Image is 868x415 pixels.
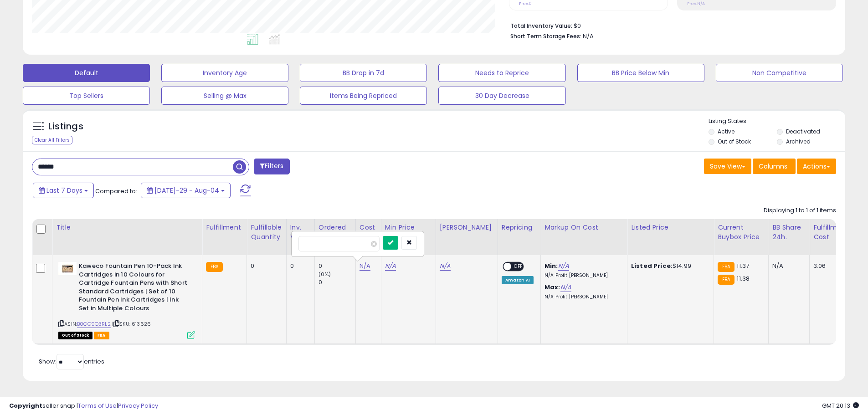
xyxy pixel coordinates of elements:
b: Listed Price: [631,261,673,270]
div: Ordered Items [318,223,352,242]
span: All listings that are currently out of stock and unavailable for purchase on Amazon [58,332,92,339]
div: 0 [318,278,355,287]
small: Prev: 0 [519,1,532,6]
div: Displaying 1 to 1 of 1 items [764,206,836,215]
div: Fulfillment Cost [813,223,848,242]
button: Save View [704,159,751,174]
small: FBA [718,262,734,272]
div: 0 [290,262,308,270]
button: Actions [797,159,836,174]
button: [DATE]-29 - Aug-04 [141,183,231,198]
div: BB Share 24h. [772,223,806,242]
div: N/A [772,262,802,270]
small: (0%) [318,271,331,278]
a: N/A [560,283,571,292]
th: The percentage added to the cost of goods (COGS) that forms the calculator for Min & Max prices. [541,219,627,255]
button: Items Being Repriced [300,87,427,105]
span: 11.37 [737,261,749,270]
button: Last 7 Days [33,183,94,198]
small: Prev: N/A [687,1,705,6]
a: N/A [385,261,396,271]
small: FBA [718,275,734,285]
div: seller snap | | [9,402,158,410]
p: N/A Profit [PERSON_NAME] [544,294,620,300]
span: 11.38 [737,274,750,283]
button: 30 Day Decrease [438,87,565,105]
button: Filters [254,159,289,174]
span: 2025-08-12 20:13 GMT [822,401,859,410]
a: Terms of Use [78,401,117,410]
button: Columns [753,159,796,174]
label: Deactivated [786,128,820,135]
b: Kaweco Fountain Pen 10-Pack Ink Cartridges in 10 Colours for Cartridge Fountain Pens with Short S... [79,262,190,315]
div: Fulfillable Quantity [251,223,282,242]
div: $14.99 [631,262,707,270]
label: Active [718,128,734,135]
button: Selling @ Max [161,87,288,105]
div: ASIN: [58,262,195,338]
span: Show: entries [39,357,104,366]
a: N/A [558,261,569,271]
span: [DATE]-29 - Aug-04 [154,186,219,195]
div: Listed Price [631,223,710,232]
button: Top Sellers [23,87,150,105]
div: Repricing [502,223,537,232]
p: N/A Profit [PERSON_NAME] [544,272,620,279]
div: Cost [360,223,377,232]
button: Needs to Reprice [438,64,565,82]
div: 0 [251,262,279,270]
small: FBA [206,262,223,272]
label: Archived [786,138,811,145]
img: 41z-Cx3hCBL._SL40_.jpg [58,262,77,275]
b: Total Inventory Value: [510,22,572,30]
div: Fulfillment [206,223,243,232]
li: $0 [510,20,829,31]
div: Min Price [385,223,432,232]
b: Short Term Storage Fees: [510,32,581,40]
div: 3.06 [813,262,845,270]
span: Columns [759,162,787,171]
button: BB Drop in 7d [300,64,427,82]
b: Min: [544,261,558,270]
div: Clear All Filters [32,136,72,144]
button: BB Price Below Min [577,64,704,82]
a: B0CG9Q3RL2 [77,320,111,328]
div: Title [56,223,198,232]
span: N/A [583,32,594,41]
p: Listing States: [709,117,845,126]
b: Max: [544,283,560,292]
h5: Listings [48,120,83,133]
div: [PERSON_NAME] [440,223,494,232]
label: Out of Stock [718,138,751,145]
div: Inv. value [290,223,311,242]
strong: Copyright [9,401,42,410]
span: | SKU: 613626 [112,320,151,328]
a: N/A [440,261,451,271]
a: N/A [360,261,370,271]
span: OFF [511,263,526,271]
div: Amazon AI [502,276,534,284]
div: Markup on Cost [544,223,623,232]
span: Last 7 Days [46,186,82,195]
button: Inventory Age [161,64,288,82]
span: FBA [94,332,109,339]
button: Non Competitive [716,64,843,82]
div: 0 [318,262,355,270]
div: Current Buybox Price [718,223,765,242]
a: Privacy Policy [118,401,158,410]
button: Default [23,64,150,82]
span: Compared to: [95,187,137,195]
